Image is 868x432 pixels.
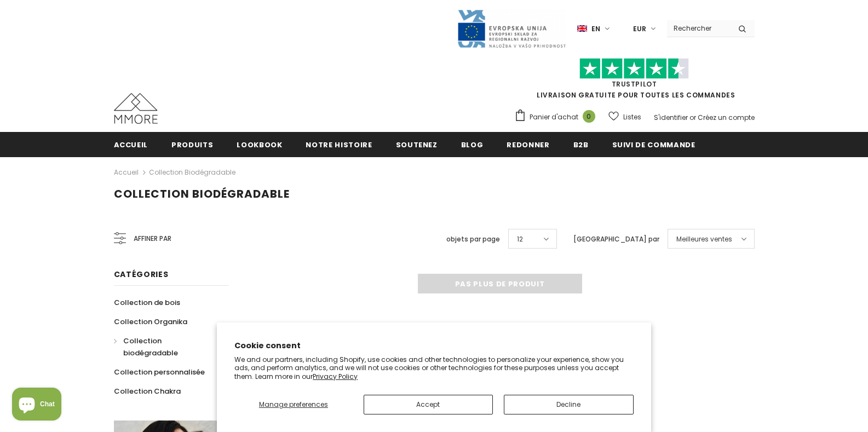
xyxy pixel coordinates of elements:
button: Decline [504,395,634,414]
span: Catégories [114,269,169,280]
span: Suivi de commande [612,140,695,150]
a: Lookbook [237,132,282,157]
span: Affiner par [134,233,171,245]
inbox-online-store-chat: Shopify online store chat [9,388,65,423]
span: soutenez [396,140,438,150]
a: Privacy Policy [313,372,358,381]
a: Collection biodégradable [114,331,217,362]
span: Collection Chakra [114,386,181,396]
span: LIVRAISON GRATUITE POUR TOUTES LES COMMANDES [514,63,755,100]
img: Javni Razpis [457,9,566,49]
h2: Cookie consent [234,340,634,352]
a: Collection Organika [114,312,187,331]
span: Meilleures ventes [676,234,732,245]
a: Listes [608,107,641,126]
span: Collection biodégradable [123,336,178,358]
span: Manage preferences [259,400,328,409]
a: Panier d'achat 0 [514,109,601,125]
p: We and our partners, including Shopify, use cookies and other technologies to personalize your ex... [234,355,634,381]
a: TrustPilot [612,79,657,89]
span: 12 [517,234,523,245]
span: or [689,113,696,122]
a: Collection de bois [114,293,180,312]
span: Collection biodégradable [114,186,290,201]
a: Collection biodégradable [149,168,235,177]
label: objets par page [446,234,500,245]
span: Accueil [114,140,148,150]
a: Redonner [507,132,549,157]
span: Notre histoire [306,140,372,150]
span: 0 [583,110,595,123]
button: Accept [364,395,493,414]
span: B2B [573,140,589,150]
a: Blog [461,132,484,157]
span: Collection Organika [114,316,187,327]
a: Collection personnalisée [114,362,205,382]
a: S'identifier [654,113,688,122]
span: Produits [171,140,213,150]
button: Manage preferences [234,395,352,414]
span: Lookbook [237,140,282,150]
a: soutenez [396,132,438,157]
span: Panier d'achat [530,112,578,123]
label: [GEOGRAPHIC_DATA] par [573,234,659,245]
img: Faites confiance aux étoiles pilotes [579,58,689,79]
a: Produits [171,132,213,157]
span: Collection personnalisée [114,367,205,377]
span: en [591,24,600,34]
a: Notre histoire [306,132,372,157]
span: EUR [633,24,646,34]
a: Suivi de commande [612,132,695,157]
span: Collection de bois [114,297,180,308]
a: Accueil [114,132,148,157]
input: Search Site [667,20,730,36]
a: Accueil [114,166,139,179]
a: Javni Razpis [457,24,566,33]
span: Redonner [507,140,549,150]
span: Blog [461,140,484,150]
span: Listes [623,112,641,123]
img: Cas MMORE [114,93,158,124]
img: i-lang-1.png [577,24,587,33]
a: Créez un compte [698,113,755,122]
a: B2B [573,132,589,157]
a: Collection Chakra [114,382,181,401]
